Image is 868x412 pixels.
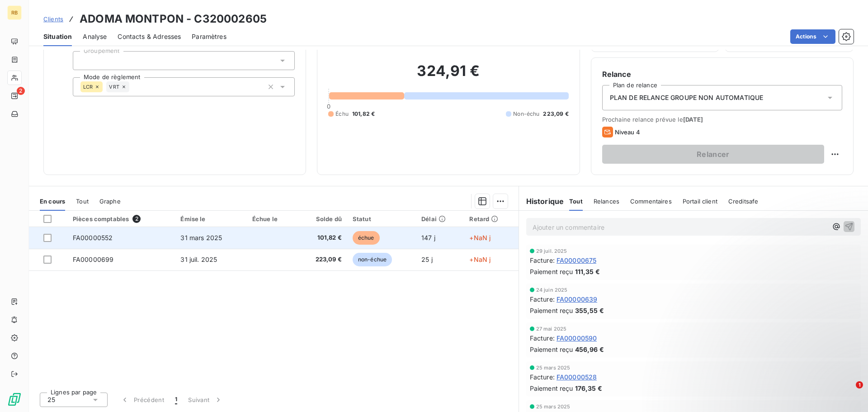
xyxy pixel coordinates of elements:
a: Clients [43,14,63,24]
span: Paiement reçu [530,306,573,315]
span: Portail client [683,198,717,205]
span: 355,55 € [575,306,604,315]
span: non-échue [353,253,392,266]
span: 456,96 € [575,345,604,354]
span: 223,09 € [543,110,568,118]
span: 2 [132,215,141,223]
h6: Relance [602,69,842,80]
span: 25 [47,395,55,404]
span: 29 juil. 2025 [536,248,567,254]
span: PLAN DE RELANCE GROUPE NON AUTOMATIQUE [610,93,764,102]
div: Solde dû [302,215,341,223]
span: Facture : [530,372,555,382]
iframe: Intercom notifications message [687,324,868,388]
span: 1 [856,381,863,388]
span: 101,82 € [352,110,375,118]
span: échue [353,231,380,245]
span: 31 juil. 2025 [180,256,217,263]
span: 147 j [421,234,435,242]
span: Paiement reçu [530,267,573,276]
button: Actions [790,29,835,44]
span: Prochaine relance prévue le [602,116,842,123]
h3: ADOMA MONTPON - C320002605 [80,11,267,27]
span: FA00000699 [73,256,114,263]
span: FA00000639 [557,294,598,304]
span: LCR [83,84,93,90]
span: Niveau 4 [615,128,640,136]
span: Creditsafe [728,198,759,205]
span: Facture : [530,256,555,265]
span: 0 [327,103,330,110]
input: Ajouter une valeur [129,83,137,91]
span: Commentaires [630,198,672,205]
span: Tout [569,198,583,205]
div: Statut [353,215,410,223]
h2: 324,91 € [328,62,568,89]
div: Délai [421,215,458,223]
span: Facture : [530,294,555,304]
button: 1 [170,390,183,409]
div: Retard [469,215,513,223]
span: VRT [109,84,119,90]
span: Paiement reçu [530,384,573,393]
span: Graphe [99,198,121,205]
iframe: Intercom live chat [837,381,859,403]
span: Échu [335,110,349,118]
div: Échue le [252,215,291,223]
span: Paiement reçu [530,345,573,354]
div: RB [7,5,22,20]
span: 27 mai 2025 [536,326,567,331]
span: 25 mars 2025 [536,404,571,409]
span: 24 juin 2025 [536,287,568,293]
span: 2 [17,87,25,95]
span: Situation [43,32,72,41]
span: Paramètres [192,32,226,41]
span: Contacts & Adresses [118,32,181,41]
span: FA00000528 [557,372,597,382]
div: Pièces comptables [73,215,170,223]
span: 1 [175,395,177,404]
span: Clients [43,15,63,23]
img: Logo LeanPay [7,392,22,407]
button: Relancer [602,145,824,164]
span: FA00000590 [557,333,597,343]
button: Précédent [115,390,170,409]
span: Analyse [83,32,107,41]
span: FA00000552 [73,234,113,242]
span: 223,09 € [302,255,341,264]
span: 25 mars 2025 [536,365,571,370]
span: Tout [76,198,89,205]
span: FA00000675 [557,256,597,265]
div: Émise le [180,215,241,223]
span: En cours [40,198,65,205]
span: +NaN j [469,256,491,263]
button: Suivant [183,390,228,409]
span: 101,82 € [302,233,341,242]
span: Facture : [530,333,555,343]
span: +NaN j [469,234,491,242]
span: Non-échu [513,110,539,118]
a: 2 [7,89,21,103]
span: [DATE] [683,116,703,123]
span: Relances [594,198,619,205]
span: 25 j [421,256,433,263]
input: Ajouter une valeur [80,57,88,65]
span: 176,35 € [575,384,602,393]
h6: Historique [519,196,564,207]
span: 111,35 € [575,267,600,276]
span: 31 mars 2025 [180,234,222,242]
